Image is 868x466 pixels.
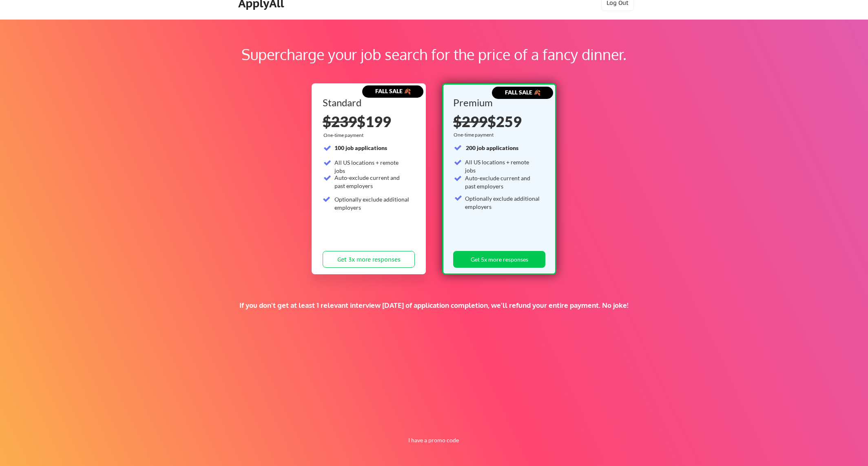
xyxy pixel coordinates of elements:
div: One-time payment [323,132,366,139]
button: I have a promo code [403,435,463,445]
button: Get 3x more responses [323,251,415,268]
div: Optionally exclude additional employers [334,195,410,211]
s: $299 [453,112,487,130]
div: $259 [453,114,542,129]
div: Auto-exclude current and past employers [465,174,540,190]
div: If you don't get at least 1 relevant interview [DATE] of application completion, we'll refund you... [142,301,726,310]
div: Premium [453,98,542,108]
div: Optionally exclude additional employers [465,195,540,211]
strong: FALL SALE 🍂 [505,89,540,96]
s: $239 [323,112,357,130]
div: One-time payment [454,132,496,138]
div: Supercharge your job search for the price of a fancy dinner. [52,43,816,65]
strong: FALL SALE 🍂 [375,87,411,94]
strong: 100 job applications [334,144,387,151]
button: Get 5x more responses [453,251,545,268]
div: Auto-exclude current and past employers [334,174,410,190]
div: $199 [323,114,415,129]
strong: 200 job applications [466,144,518,151]
div: All US locations + remote jobs [465,158,540,174]
div: Standard [323,98,412,108]
div: All US locations + remote jobs [334,159,410,175]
